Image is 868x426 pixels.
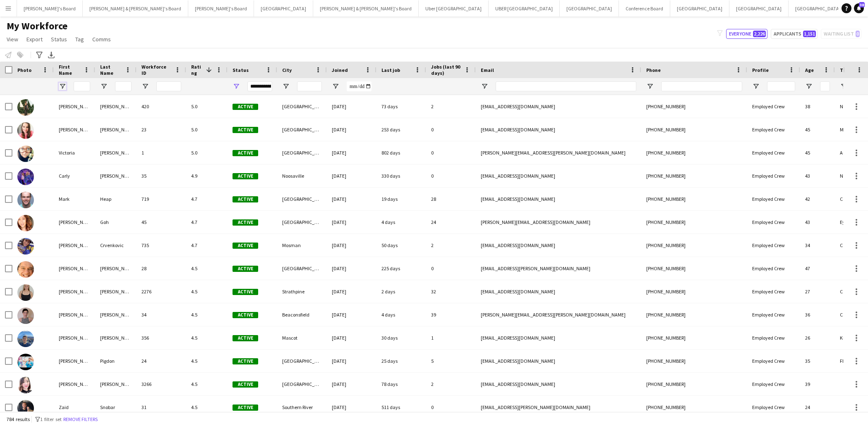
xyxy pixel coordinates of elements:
[426,280,476,303] div: 32
[805,67,814,73] span: Age
[641,234,747,257] div: [PHONE_NUMBER]
[805,83,813,90] button: Open Filter Menu
[17,99,34,116] img: Hannah Jarad
[426,234,476,257] div: 2
[327,211,376,233] div: [DATE]
[426,373,476,395] div: 2
[747,396,800,419] div: Employed Crew
[233,83,240,90] button: Open Filter Menu
[233,405,258,411] span: Active
[641,141,747,164] div: [PHONE_NUMBER]
[277,141,327,164] div: [GEOGRAPHIC_DATA]
[419,0,489,17] button: Uber [GEOGRAPHIC_DATA]
[17,122,34,139] img: Tennille Moore
[7,20,67,32] span: My Workforce
[17,331,34,347] img: Joseph Robertson
[481,67,494,73] span: Email
[186,350,228,372] div: 4.5
[481,83,488,90] button: Open Filter Menu
[54,280,95,303] div: [PERSON_NAME]
[277,280,327,303] div: Strathpine
[800,188,835,210] div: 42
[277,303,327,326] div: Beaconsfield
[95,396,137,419] div: Snobar
[641,280,747,303] div: [PHONE_NUMBER]
[233,104,258,110] span: Active
[800,164,835,187] div: 43
[137,141,186,164] div: 1
[327,95,376,118] div: [DATE]
[186,141,228,164] div: 5.0
[95,257,137,280] div: [PERSON_NAME]
[859,2,865,7] span: 38
[752,67,769,73] span: Profile
[376,211,426,233] div: 4 days
[426,303,476,326] div: 39
[186,164,228,187] div: 4.9
[376,326,426,349] div: 30 days
[332,67,348,73] span: Joined
[277,396,327,419] div: Southern River
[277,164,327,187] div: Noosaville
[186,118,228,141] div: 5.0
[840,67,851,73] span: Tags
[17,145,34,162] img: Victoria Hunt
[476,188,641,210] div: [EMAIL_ADDRESS][DOMAIN_NAME]
[327,257,376,280] div: [DATE]
[641,257,747,280] div: [PHONE_NUMBER]
[327,118,376,141] div: [DATE]
[54,373,95,395] div: [PERSON_NAME]
[137,164,186,187] div: 35
[92,36,111,43] span: Comms
[476,280,641,303] div: [EMAIL_ADDRESS][DOMAIN_NAME]
[186,396,228,419] div: 4.5
[753,31,766,37] span: 2,226
[277,211,327,233] div: [GEOGRAPHIC_DATA]
[137,396,186,419] div: 31
[54,95,95,118] div: [PERSON_NAME]
[840,83,847,90] button: Open Filter Menu
[747,373,800,395] div: Employed Crew
[233,335,258,341] span: Active
[747,234,800,257] div: Employed Crew
[327,303,376,326] div: [DATE]
[661,81,742,91] input: Phone Filter Input
[100,64,122,76] span: Last Name
[95,95,137,118] div: [PERSON_NAME]
[74,81,90,91] input: First Name Filter Input
[137,118,186,141] div: 23
[476,211,641,233] div: [PERSON_NAME][EMAIL_ADDRESS][DOMAIN_NAME]
[277,350,327,372] div: [GEOGRAPHIC_DATA]
[282,83,290,90] button: Open Filter Menu
[17,284,34,301] img: Haley Cobb
[54,326,95,349] div: [PERSON_NAME]
[347,81,372,91] input: Joined Filter Input
[426,396,476,419] div: 0
[137,280,186,303] div: 2276
[89,34,114,45] a: Comms
[426,95,476,118] div: 2
[277,95,327,118] div: [GEOGRAPHIC_DATA]
[254,0,313,17] button: [GEOGRAPHIC_DATA]
[767,81,795,91] input: Profile Filter Input
[75,36,84,43] span: Tag
[646,83,654,90] button: Open Filter Menu
[426,141,476,164] div: 0
[137,326,186,349] div: 356
[800,211,835,233] div: 43
[854,3,864,13] a: 38
[476,234,641,257] div: [EMAIL_ADDRESS][DOMAIN_NAME]
[54,257,95,280] div: [PERSON_NAME]
[376,188,426,210] div: 19 days
[277,257,327,280] div: [GEOGRAPHIC_DATA]
[327,164,376,187] div: [DATE]
[476,118,641,141] div: [EMAIL_ADDRESS][DOMAIN_NAME]
[95,326,137,349] div: [PERSON_NAME]
[277,373,327,395] div: [GEOGRAPHIC_DATA]
[426,188,476,210] div: 28
[95,118,137,141] div: [PERSON_NAME]
[729,0,789,17] button: [GEOGRAPHIC_DATA]
[48,34,70,45] a: Status
[186,280,228,303] div: 4.5
[747,95,800,118] div: Employed Crew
